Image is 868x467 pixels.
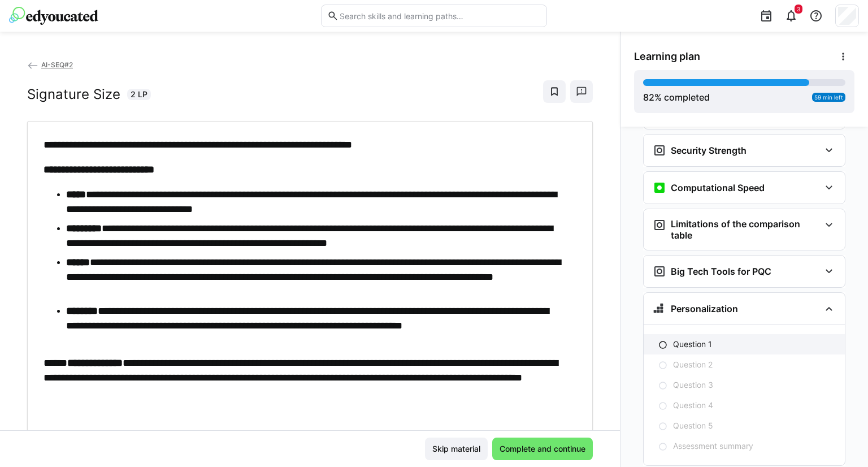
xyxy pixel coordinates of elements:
span: 2 LP [131,89,147,100]
p: Question 3 [673,379,713,391]
p: Assessment summary [673,440,753,452]
p: Question 4 [673,400,713,411]
h3: Security Strength [671,145,747,156]
h3: Big Tech Tools for PQC [671,266,771,277]
p: Question 2 [673,359,713,370]
p: Question 5 [673,420,713,431]
span: Complete and continue [498,443,587,455]
span: 82 [643,92,654,103]
h3: Computational Speed [671,182,765,193]
input: Search skills and learning paths… [338,11,541,21]
button: Skip material [425,438,488,460]
button: Complete and continue [492,438,593,460]
span: Learning plan [634,50,700,63]
span: AI-SEQ#2 [41,60,73,69]
div: % completed [643,90,710,104]
span: 3 [797,6,800,12]
h2: Signature Size [27,86,120,103]
a: AI-SEQ#2 [27,60,73,69]
span: 59 min left [814,94,843,101]
span: Skip material [431,443,482,455]
h3: Personalization [671,303,738,314]
h3: Limitations of the comparison table [671,218,820,241]
p: Question 1 [673,339,712,350]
